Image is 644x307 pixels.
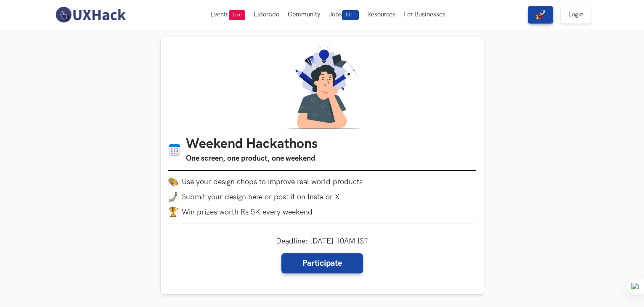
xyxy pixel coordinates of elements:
[168,177,178,187] img: palette.png
[186,153,318,164] h3: One screen, one product, one weekend
[168,177,476,187] li: Use your design chops to improve real world products
[168,192,178,202] img: mobile-in-hand.png
[282,45,363,129] img: A designer thinking
[535,10,546,20] img: rocket
[281,253,363,273] a: Participate
[168,207,178,217] img: trophy.png
[561,6,591,24] a: Login
[53,6,128,24] img: UXHack-logo.png
[186,136,318,153] h1: Weekend Hackathons
[342,10,359,20] span: 50+
[276,237,368,273] div: Deadline: [DATE] 10AM IST
[168,143,181,156] img: Calendar icon
[229,10,245,20] span: Live
[168,207,476,217] li: Win prizes worth Rs 5K every weekend
[182,193,340,201] span: Submit your design here or post it on Insta or X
